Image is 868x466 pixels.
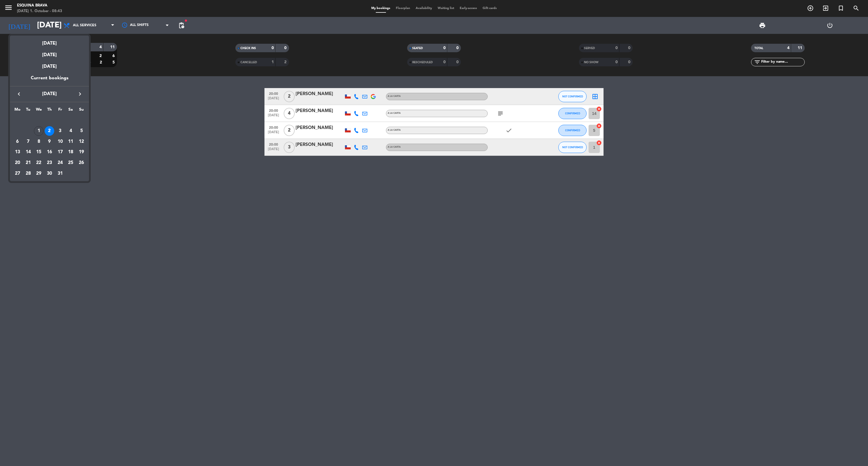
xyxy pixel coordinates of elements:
td: October 26, 2025 [76,157,87,168]
th: Thursday [44,106,55,115]
div: 11 [66,137,75,146]
th: Tuesday [23,106,34,115]
td: October 5, 2025 [76,126,87,136]
div: 30 [45,169,54,178]
td: October 1, 2025 [33,126,44,136]
td: October 31, 2025 [55,168,66,179]
td: October 28, 2025 [23,168,34,179]
div: 27 [13,169,22,178]
td: OCT [12,115,87,126]
td: October 29, 2025 [33,168,44,179]
td: October 4, 2025 [66,126,76,136]
div: 8 [34,137,44,146]
td: October 22, 2025 [33,157,44,168]
div: 4 [66,126,75,136]
div: 9 [45,137,54,146]
td: October 14, 2025 [23,147,34,157]
div: 19 [77,147,86,157]
div: Current bookings [10,75,89,86]
div: 28 [23,169,33,178]
div: 12 [77,137,86,146]
div: 22 [34,158,44,168]
i: keyboard_arrow_right [77,91,83,97]
div: 10 [55,137,65,146]
td: October 23, 2025 [44,157,55,168]
i: keyboard_arrow_left [16,91,22,97]
td: October 24, 2025 [55,157,66,168]
div: 16 [45,147,54,157]
td: October 6, 2025 [12,136,23,147]
td: October 11, 2025 [66,136,76,147]
div: 31 [55,169,65,178]
td: October 30, 2025 [44,168,55,179]
div: [DATE] [10,47,89,59]
div: 26 [77,158,86,168]
div: 20 [13,158,22,168]
td: October 9, 2025 [44,136,55,147]
td: October 12, 2025 [76,136,87,147]
th: Sunday [76,106,87,115]
td: October 17, 2025 [55,147,66,157]
td: October 20, 2025 [12,157,23,168]
td: October 25, 2025 [66,157,76,168]
div: 2 [45,126,54,136]
th: Saturday [66,106,76,115]
div: 14 [23,147,33,157]
td: October 15, 2025 [33,147,44,157]
th: Monday [12,106,23,115]
div: 25 [66,158,75,168]
td: October 2, 2025 [44,126,55,136]
div: 13 [13,147,22,157]
div: 6 [13,137,22,146]
div: 29 [34,169,44,178]
div: 1 [34,126,44,136]
div: 18 [66,147,75,157]
td: October 13, 2025 [12,147,23,157]
button: keyboard_arrow_left [14,90,24,98]
div: 24 [55,158,65,168]
td: October 21, 2025 [23,157,34,168]
div: [DATE] [10,59,89,75]
th: Friday [55,106,66,115]
div: 17 [55,147,65,157]
div: 3 [55,126,65,136]
td: October 10, 2025 [55,136,66,147]
div: [DATE] [10,36,89,47]
div: 15 [34,147,44,157]
td: October 27, 2025 [12,168,23,179]
button: keyboard_arrow_right [75,90,85,98]
div: 21 [23,158,33,168]
div: 7 [23,137,33,146]
td: October 7, 2025 [23,136,34,147]
th: Wednesday [33,106,44,115]
span: [DATE] [24,90,75,98]
td: October 19, 2025 [76,147,87,157]
td: October 3, 2025 [55,126,66,136]
td: October 18, 2025 [66,147,76,157]
td: October 8, 2025 [33,136,44,147]
div: 23 [45,158,54,168]
td: October 16, 2025 [44,147,55,157]
div: 5 [77,126,86,136]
